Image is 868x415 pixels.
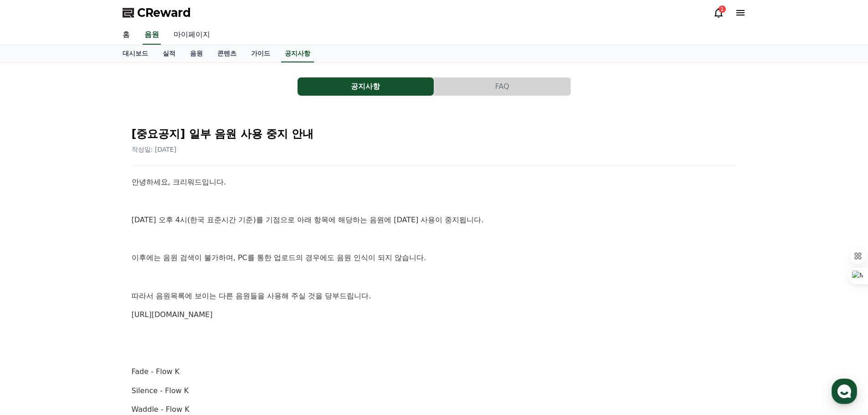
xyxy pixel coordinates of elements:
[132,366,737,378] p: Fade - Flow K
[132,310,213,319] a: [URL][DOMAIN_NAME]
[115,26,137,45] a: 홈
[143,26,161,45] a: 음원
[713,7,724,18] a: 1
[141,302,152,310] span: 설정
[132,214,737,226] p: [DATE] 오후 4시(한국 표준시간 기준)를 기점으로 아래 항목에 해당하는 음원에 [DATE] 사용이 중지됩니다.
[210,45,244,62] a: 콘텐츠
[244,45,277,62] a: 가이드
[132,127,737,141] h2: [중요공지] 일부 음원 사용 중지 안내
[132,146,177,153] span: 작성일: [DATE]
[123,5,191,20] a: CReward
[183,45,210,62] a: 음원
[132,176,737,188] p: 안녕하세요, 크리워드입니다.
[166,26,217,45] a: 마이페이지
[298,77,434,96] a: 공지사항
[281,45,314,62] a: 공지사항
[115,45,155,62] a: 대시보드
[434,77,570,96] button: FAQ
[29,302,34,310] span: 홈
[132,290,737,302] p: 따라서 음원목록에 보이는 다른 음원들을 사용해 주실 것을 당부드립니다.
[132,385,737,397] p: Silence - Flow K
[719,5,726,13] div: 1
[118,289,175,312] a: 설정
[83,303,94,310] span: 대화
[137,5,191,20] span: CReward
[298,77,434,96] button: 공지사항
[155,45,183,62] a: 실적
[132,252,737,264] p: 이후에는 음원 검색이 불가하며, PC를 통한 업로드의 경우에도 음원 인식이 되지 않습니다.
[60,289,118,312] a: 대화
[3,289,60,312] a: 홈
